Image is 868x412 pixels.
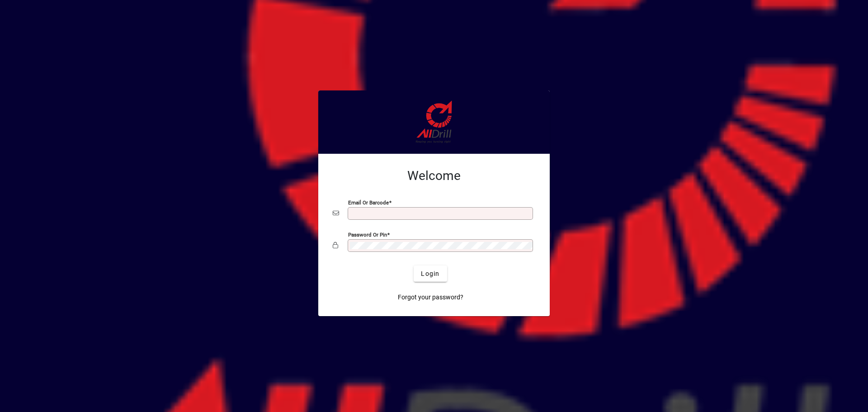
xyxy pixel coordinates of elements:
mat-label: Email or Barcode [348,199,389,206]
span: Forgot your password? [398,293,463,302]
span: Login [421,269,439,279]
a: Forgot your password? [394,289,467,305]
mat-label: Password or Pin [348,232,387,238]
button: Login [414,265,447,282]
h2: Welcome [333,168,535,184]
